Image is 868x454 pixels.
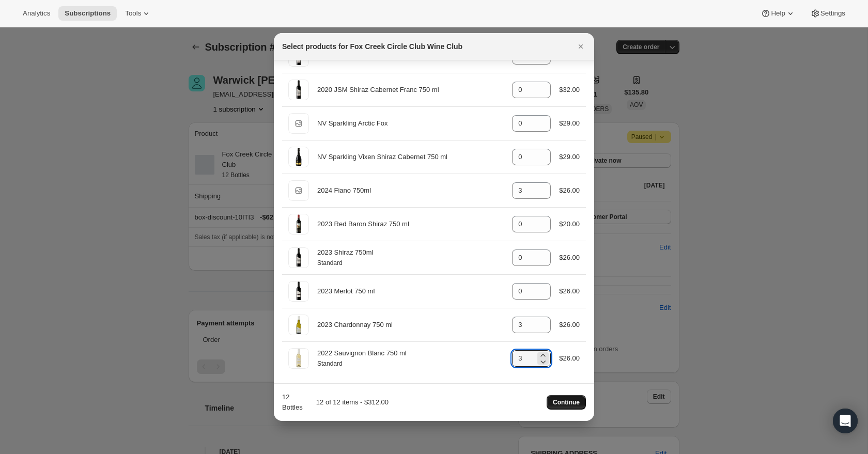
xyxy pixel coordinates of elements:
[559,286,580,296] div: $26.00
[317,247,504,258] div: 2023 Shiraz 750ml
[559,219,580,229] div: $20.00
[559,320,580,330] div: $26.00
[317,152,504,162] div: NV Sparkling Vixen Shiraz Cabernet 750 ml
[317,85,504,95] div: 2020 JSM Shiraz Cabernet Franc 750 ml
[317,219,504,229] div: 2023 Red Baron Shiraz 750 ml
[317,118,504,129] div: NV Sparkling Arctic Fox
[65,9,111,18] span: Subscriptions
[559,152,580,162] div: $29.00
[833,409,858,433] div: Open Intercom Messenger
[282,41,462,52] h2: Select products for Fox Creek Circle Club Wine Club
[771,9,785,18] span: Help
[547,395,586,410] button: Continue
[17,6,56,21] button: Analytics
[317,286,504,296] div: 2023 Merlot 750 ml
[559,85,580,95] div: $32.00
[559,118,580,129] div: $29.00
[574,39,588,54] button: Close
[23,9,50,18] span: Analytics
[317,320,504,330] div: 2023 Chardonnay 750 ml
[282,392,304,413] div: 12 Bottles
[317,259,343,267] small: Standard
[308,397,389,408] div: 12 of 12 items - $312.00
[125,9,141,18] span: Tools
[559,253,580,263] div: $26.00
[754,6,801,21] button: Help
[820,9,845,18] span: Settings
[119,6,158,21] button: Tools
[58,6,117,21] button: Subscriptions
[559,353,580,364] div: $26.00
[317,185,504,196] div: 2024 Fiano 750ml
[804,6,851,21] button: Settings
[559,185,580,196] div: $26.00
[317,360,343,367] small: Standard
[317,348,504,358] div: 2022 Sauvignon Blanc 750 ml
[553,398,580,406] span: Continue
